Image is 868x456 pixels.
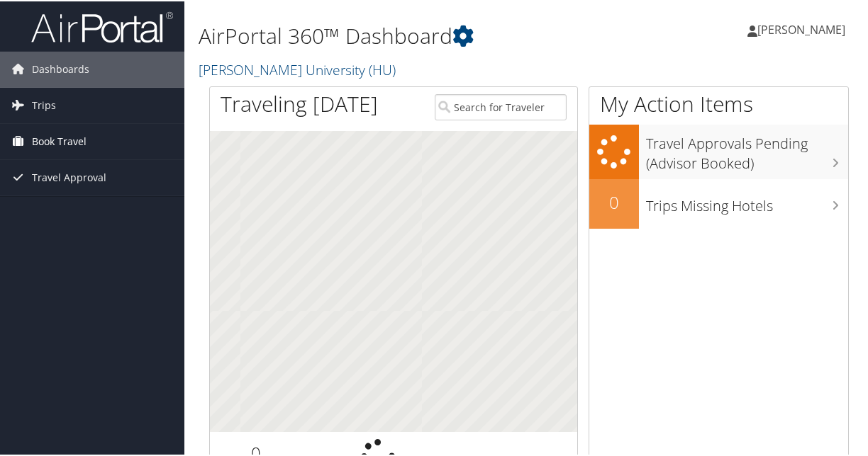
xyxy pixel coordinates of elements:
[32,122,87,158] span: Book Travel
[221,88,378,118] h1: Traveling [DATE]
[435,93,567,119] input: Search for Traveler
[589,88,848,118] h1: My Action Items
[589,178,848,227] a: 0Trips Missing Hotels
[589,123,848,178] a: Travel Approvals Pending (Advisor Booked)
[32,86,56,122] span: Trips
[589,189,639,213] h2: 0
[199,20,639,50] h1: AirPortal 360™ Dashboard
[199,59,399,78] a: [PERSON_NAME] University (HU)
[31,9,173,42] img: airportal-logo.png
[757,21,845,36] span: [PERSON_NAME]
[32,159,106,194] span: Travel Approval
[646,188,848,215] h3: Trips Missing Hotels
[646,125,848,172] h3: Travel Approvals Pending (Advisor Booked)
[32,50,89,86] span: Dashboards
[747,7,859,50] a: [PERSON_NAME]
